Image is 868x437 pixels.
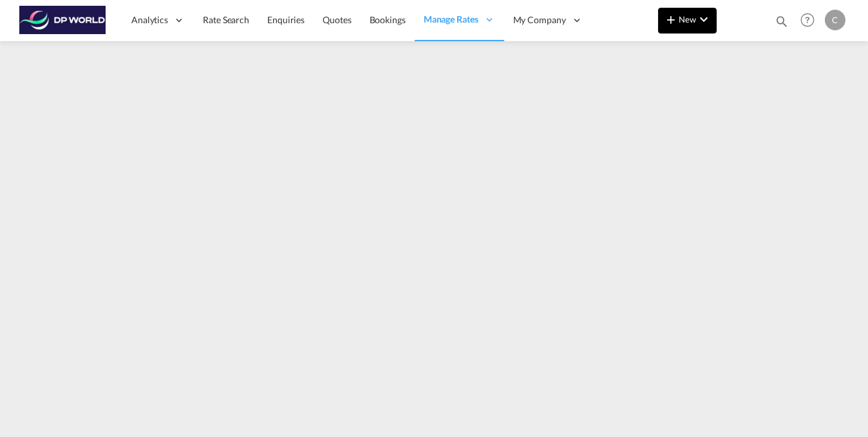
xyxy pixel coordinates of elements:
div: icon-magnify [775,14,789,33]
md-icon: icon-plus 400-fg [663,12,679,27]
div: Help [797,9,825,32]
div: C [825,10,845,30]
span: Help [797,9,818,31]
span: New [663,14,712,24]
md-icon: icon-chevron-down [696,12,712,27]
span: Manage Rates [424,13,478,26]
button: icon-plus 400-fgNewicon-chevron-down [658,8,717,33]
span: Bookings [370,14,406,25]
span: Enquiries [267,14,305,25]
img: c08ca190194411f088ed0f3ba295208c.png [19,6,106,35]
span: Quotes [323,14,351,25]
span: My Company [513,14,566,26]
span: Rate Search [203,14,249,25]
span: Analytics [131,14,168,26]
md-icon: icon-magnify [775,14,789,28]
